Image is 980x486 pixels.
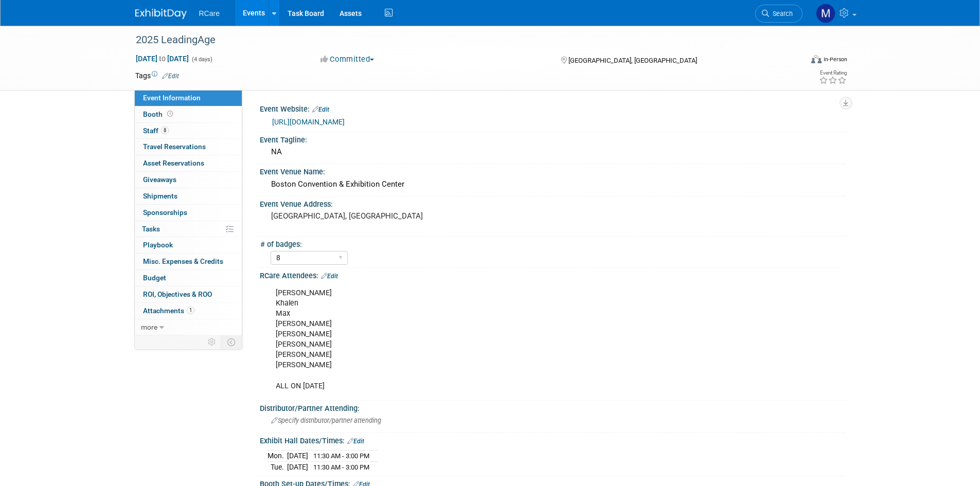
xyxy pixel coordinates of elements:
[135,9,187,19] img: ExhibitDay
[135,254,242,269] a: Misc. Expenses & Credits
[135,106,242,122] a: Booth
[162,73,179,80] a: Edit
[811,55,822,63] img: Format-Inperson.png
[187,307,194,314] span: 1
[135,155,242,171] a: Asset Reservations
[260,164,845,177] div: Event Venue Name:
[143,142,206,151] span: Travel Reservations
[135,237,242,253] a: Playbook
[135,172,242,188] a: Giveaways
[271,417,381,424] span: Specify distributor/partner attending
[268,144,838,160] div: NA
[260,237,841,249] div: # of badges:
[135,270,242,286] a: Budget
[260,196,845,209] div: Event Venue Address:
[260,101,845,115] div: Event Website:
[313,452,369,460] span: 11:30 AM - 3:00 PM
[135,54,189,63] span: [DATE] [DATE]
[143,110,175,118] span: Booth
[287,451,308,462] td: [DATE]
[135,139,242,155] a: Travel Reservations
[816,4,835,23] img: Mila Vasquez
[313,463,369,471] span: 11:30 AM - 3:00 PM
[287,461,308,472] td: [DATE]
[135,70,179,81] td: Tags
[135,319,242,335] a: more
[143,159,204,167] span: Asset Reservations
[143,127,169,135] span: Staff
[191,56,212,63] span: (4 days)
[823,56,847,63] div: In-Person
[268,451,287,462] td: Mon.
[135,90,242,106] a: Event Information
[769,10,793,17] span: Search
[317,54,378,65] button: Committed
[135,221,242,237] a: Tasks
[135,286,242,302] a: ROI, Objectives & ROO
[143,192,177,200] span: Shipments
[260,401,845,413] div: Distributor/Partner Attending:
[143,94,201,102] span: Event Information
[157,55,167,63] span: to
[143,307,194,315] span: Attachments
[135,303,242,319] a: Attachments1
[755,5,803,23] a: Search
[142,225,160,233] span: Tasks
[268,176,838,192] div: Boston Convention & Exhibition Center
[221,335,242,349] td: Toggle Event Tabs
[269,283,732,397] div: [PERSON_NAME] Khalen Max [PERSON_NAME] [PERSON_NAME] [PERSON_NAME] [PERSON_NAME] [PERSON_NAME] AL...
[260,433,845,446] div: Exhibit Hall Dates/Times:
[203,335,221,349] td: Personalize Event Tab Strip
[568,57,697,64] span: [GEOGRAPHIC_DATA], [GEOGRAPHIC_DATA]
[141,323,157,331] span: more
[268,461,287,472] td: Tue.
[143,241,173,249] span: Playbook
[132,31,787,49] div: 2025 LeadingAge
[321,273,338,280] a: Edit
[143,290,212,298] span: ROI, Objectives & ROO
[312,106,329,113] a: Edit
[135,188,242,204] a: Shipments
[347,438,364,445] a: Edit
[135,123,242,139] a: Staff8
[271,211,492,221] pre: [GEOGRAPHIC_DATA], [GEOGRAPHIC_DATA]
[143,274,166,282] span: Budget
[165,110,175,118] span: Booth not reserved yet
[135,205,242,221] a: Sponsorships
[272,118,345,126] a: [URL][DOMAIN_NAME]
[143,257,223,265] span: Misc. Expenses & Credits
[819,70,847,76] div: Event Rating
[143,175,176,184] span: Giveaways
[260,268,845,281] div: RCare Attendees:
[260,132,845,145] div: Event Tagline:
[199,9,220,17] span: RCare
[742,53,848,69] div: Event Format
[143,208,187,217] span: Sponsorships
[161,127,169,134] span: 8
